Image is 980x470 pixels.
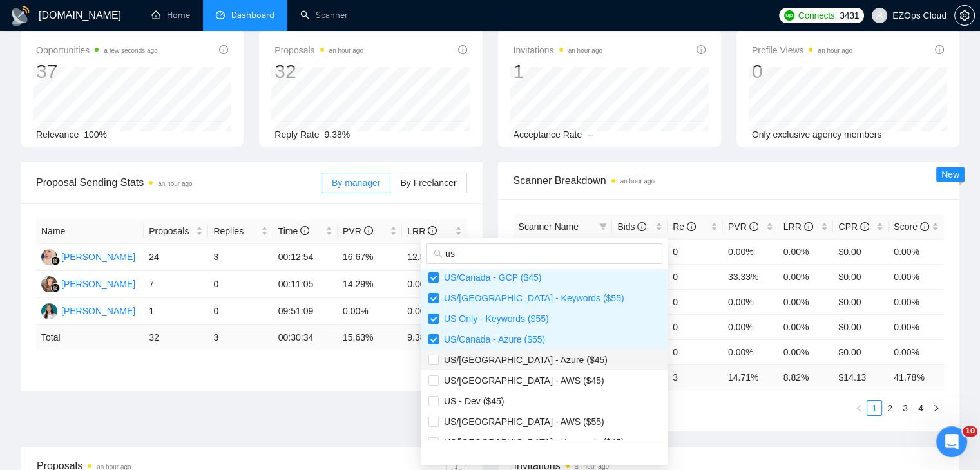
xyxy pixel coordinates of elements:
span: Acceptance Rate [514,129,582,140]
td: 0.00% [778,289,834,314]
span: Reply Rate [274,129,319,140]
a: homeHome [151,10,190,21]
time: an hour ago [620,178,655,185]
td: 0.00% [889,264,944,289]
span: Proposal Sending Stats [36,174,322,191]
span: right [932,404,940,412]
span: info-circle [300,226,309,235]
span: New [941,169,959,180]
time: an hour ago [329,47,363,54]
div: [PERSON_NAME] [61,250,135,264]
span: Opportunities [36,42,158,58]
a: 4 [914,401,928,415]
a: setting [954,10,975,21]
div: 0 [752,59,852,84]
span: LRR [783,221,813,232]
td: 0 [208,271,273,298]
span: info-circle [749,222,758,231]
span: info-circle [219,45,228,54]
img: NK [41,276,57,292]
li: Previous Page [851,400,867,416]
img: upwork-logo.png [784,10,794,21]
span: filter [597,217,610,236]
td: 0 [668,339,723,364]
time: an hour ago [568,47,602,54]
td: 16.67% [338,244,402,271]
span: 9.38% [325,129,351,140]
td: $0.00 [833,314,889,339]
span: Proposals [274,42,363,58]
span: 10 [963,426,977,437]
span: info-circle [687,222,696,231]
td: 3 [208,244,273,271]
td: 0.00% [778,264,834,289]
td: 0.00% [723,239,778,264]
span: US Only - Keywords ($55) [439,314,549,324]
a: 2 [883,401,897,415]
a: 1 [867,401,881,415]
li: 3 [898,400,913,416]
td: 3 [668,364,723,390]
td: 7 [144,271,208,298]
td: 0.00% [778,314,834,339]
span: -- [587,129,593,140]
td: 9.38 % [402,325,466,350]
span: Scanner Name [519,221,579,232]
span: US/Canada - GCP ($45) [439,272,541,283]
li: 1 [867,400,882,416]
td: 0.00% [723,339,778,364]
td: 0.00% [723,289,778,314]
img: logo [10,6,31,26]
td: $0.00 [833,289,889,314]
span: US/[GEOGRAPHIC_DATA] - Keywords ($45) [439,437,624,447]
span: filter [599,223,607,230]
span: Profile Views [752,42,852,58]
td: 41.78 % [889,364,944,390]
td: 0.00% [402,298,466,325]
td: 0.00% [723,314,778,339]
img: gigradar-bm.png [51,283,60,292]
div: 1 [514,59,602,84]
span: LRR [407,226,437,236]
span: Proposals [149,224,193,238]
span: info-circle [458,45,467,54]
div: 37 [36,59,158,84]
td: 8.82 % [778,364,834,390]
span: 100% [84,129,107,140]
span: info-circle [364,226,373,235]
span: CPR [838,221,869,232]
span: info-circle [935,45,944,54]
td: 0.00% [889,239,944,264]
td: 1 [144,298,208,325]
a: AJ[PERSON_NAME] [41,251,135,261]
button: right [928,400,944,416]
span: US/[GEOGRAPHIC_DATA] - AWS ($45) [439,375,604,386]
img: TA [41,303,57,319]
span: Connects: [798,8,837,23]
span: info-circle [920,222,929,231]
td: 00:30:34 [273,325,338,350]
span: info-circle [637,222,646,231]
th: Proposals [144,219,208,244]
span: Relevance [36,129,79,140]
a: 3 [898,401,912,415]
button: setting [954,5,975,26]
span: Bids [617,221,646,232]
iframe: Intercom live chat [936,426,967,457]
td: $0.00 [833,339,889,364]
span: US/[GEOGRAPHIC_DATA] - Keywords ($55) [439,293,624,303]
span: setting [955,10,974,21]
li: Next Page [928,400,944,416]
span: Dashboard [231,10,274,21]
span: Re [673,221,696,232]
div: [PERSON_NAME] [61,304,135,318]
td: 0.00% [889,339,944,364]
td: Total [36,325,144,350]
span: info-circle [860,222,869,231]
td: 0 [668,314,723,339]
span: US - Dev ($45) [439,396,504,406]
span: Invitations [514,42,602,58]
span: dashboard [216,10,225,19]
td: $0.00 [833,264,889,289]
td: 0 [668,289,723,314]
